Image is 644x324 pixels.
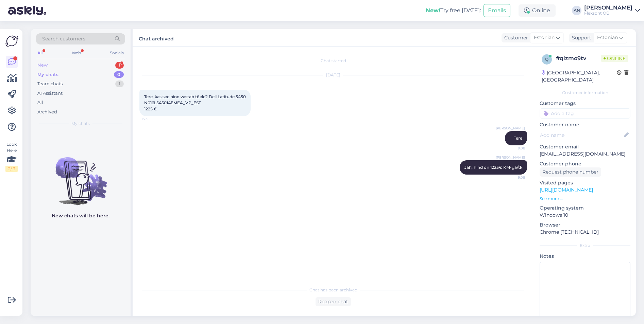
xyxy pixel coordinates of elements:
[144,94,246,111] span: Tere, kas see hind vastab tõele? Dell Latitude 5450 N016L545014EMEA_VP_EST 1225 €
[540,108,630,119] input: Add a tag
[5,141,18,172] div: Look Here
[540,167,601,177] div: Request phone number
[37,99,43,106] div: All
[540,90,630,96] div: Customer information
[540,187,593,193] a: [URL][DOMAIN_NAME]
[309,287,357,293] span: Chat has been archived
[534,34,555,41] span: Estonian
[514,136,522,141] span: Tere
[540,131,623,139] input: Add name
[540,160,630,167] p: Customer phone
[569,34,591,41] div: Support
[584,5,632,11] div: [PERSON_NAME]
[5,35,18,48] img: Askly Logo
[496,155,525,160] span: [PERSON_NAME]
[108,49,125,57] div: Socials
[484,4,510,17] button: Emails
[37,90,63,97] div: AI Assistant
[540,196,630,202] p: See more ...
[540,204,630,212] p: Operating system
[542,69,617,84] div: [GEOGRAPHIC_DATA], [GEOGRAPHIC_DATA]
[115,80,124,87] div: 1
[540,221,630,229] p: Browser
[37,80,63,87] div: Team chats
[519,4,556,17] div: Online
[36,49,44,57] div: All
[601,55,628,62] span: Online
[316,297,351,306] div: Reopen chat
[464,165,522,170] span: Jah, hind on 1225€ KM-ga/tk
[496,126,525,131] span: [PERSON_NAME]
[426,7,440,14] b: New!
[540,229,630,236] p: Chrome [TECHNICAL_ID]
[540,143,630,150] p: Customer email
[499,146,525,151] span: 9:08
[584,5,640,16] a: [PERSON_NAME]Fleksont OÜ
[42,35,85,42] span: Search customers
[540,212,630,219] p: Windows 10
[141,116,167,122] span: 1:23
[37,109,57,115] div: Archived
[71,121,90,127] span: My chats
[584,11,632,16] div: Fleksont OÜ
[139,33,174,42] label: Chat archived
[540,121,630,128] p: Customer name
[115,62,124,69] div: 1
[52,212,109,219] p: New chats will be here.
[37,62,48,69] div: New
[31,145,131,206] img: No chats
[597,34,618,41] span: Estonian
[37,71,58,78] div: My chats
[540,253,630,260] p: Notes
[499,175,525,180] span: 9:08
[540,150,630,158] p: [EMAIL_ADDRESS][DOMAIN_NAME]
[70,49,82,57] div: Web
[540,179,630,186] p: Visited pages
[5,166,18,172] div: 2 / 3
[139,58,527,64] div: Chat started
[556,54,601,62] div: # qizmo9tv
[545,57,548,62] span: q
[540,100,630,107] p: Customer tags
[426,6,481,15] div: Try free [DATE]:
[114,71,124,78] div: 0
[540,242,630,249] div: Extra
[572,6,581,15] div: AN
[139,72,527,78] div: [DATE]
[502,34,528,41] div: Customer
